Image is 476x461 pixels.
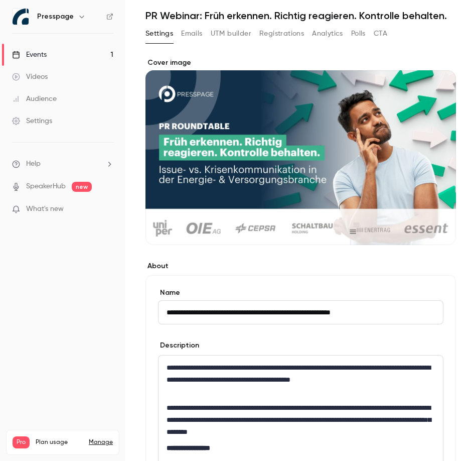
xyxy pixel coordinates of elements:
button: Analytics [312,26,343,42]
section: Cover image [145,58,456,245]
span: Help [26,159,41,169]
button: Emails [181,26,202,42]
div: Audience [12,94,57,104]
li: help-dropdown-opener [12,159,113,169]
label: Name [158,288,443,298]
img: Presspage [13,9,29,25]
h1: PR Webinar: Früh erkennen. Richtig reagieren. Kontrolle behalten. [145,10,456,22]
span: new [72,182,92,192]
div: Videos [12,72,48,82]
button: CTA [374,26,387,42]
span: Plan usage [36,438,83,446]
span: What's new [26,204,64,214]
button: Registrations [259,26,304,42]
a: Manage [89,438,113,446]
label: Description [158,340,199,351]
a: SpeakerHub [26,181,66,192]
div: Settings [12,116,52,126]
h6: Presspage [37,12,74,22]
div: Events [12,50,47,60]
label: Cover image [145,58,456,68]
label: About [145,261,456,271]
span: Pro [13,436,30,448]
button: Polls [351,26,366,42]
button: Settings [145,26,173,42]
button: UTM builder [211,26,251,42]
